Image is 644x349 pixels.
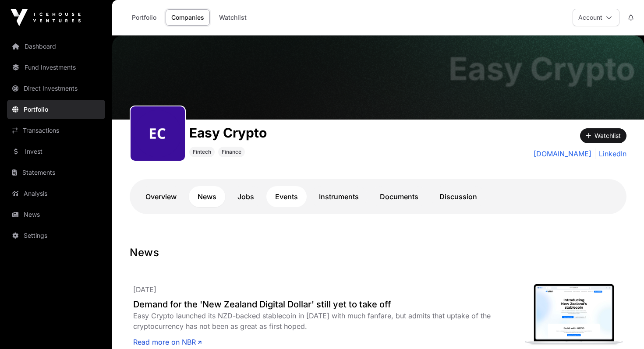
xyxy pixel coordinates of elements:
a: Fund Investments [7,58,105,77]
nav: Tabs [137,186,619,207]
button: Watchlist [580,128,626,143]
a: Analysis [7,184,105,203]
a: Transactions [7,121,105,140]
h1: Easy Crypto [189,125,267,141]
iframe: Chat Widget [600,307,644,349]
a: Demand for the 'New Zealand Digital Dollar' still yet to take off [133,298,525,310]
span: Fintech [193,148,211,155]
a: [DOMAIN_NAME] [534,148,591,159]
a: News [189,186,225,207]
a: Overview [137,186,185,207]
div: Easy Crypto launched its NZD-backed stablecoin in [DATE] with much fanfare, but admits that uptak... [133,310,525,331]
a: Watchlist [213,9,252,26]
img: NZDD-Web-Homepage.png [525,284,623,345]
a: Portfolio [126,9,162,26]
p: [DATE] [133,284,525,295]
a: Companies [166,9,210,26]
button: Account [573,9,619,26]
h1: Easy Crypto [449,53,635,85]
a: Portfolio [7,100,105,119]
a: Jobs [229,186,263,207]
h1: News [130,246,626,260]
a: News [7,205,105,224]
span: Finance [222,148,241,155]
img: Icehouse Ventures Logo [11,9,81,26]
a: Direct Investments [7,79,105,98]
a: Instruments [310,186,368,207]
a: Discussion [431,186,486,207]
a: Invest [7,142,105,161]
a: Read more on NBR [133,337,202,347]
a: Events [266,186,307,207]
a: Dashboard [7,37,105,56]
a: Statements [7,163,105,182]
a: Settings [7,226,105,245]
img: Easy Crypto [112,35,644,120]
a: Documents [371,186,427,207]
img: easy-crypto302.png [134,110,181,157]
a: LinkedIn [595,148,626,159]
